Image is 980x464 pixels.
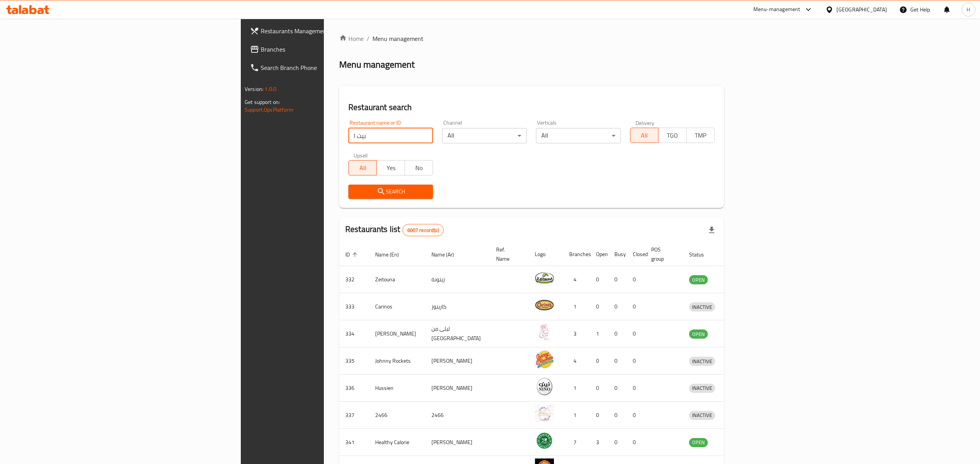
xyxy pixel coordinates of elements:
button: All [630,128,658,143]
span: Ref. Name [496,245,519,263]
td: 1 [563,402,590,429]
img: Leila Min Lebnan [535,323,554,342]
td: [PERSON_NAME] [425,429,490,456]
span: No [408,162,430,174]
td: 0 [627,429,645,456]
span: 6007 record(s) [403,227,443,234]
td: ليلى من [GEOGRAPHIC_DATA] [425,320,490,347]
a: Branches [244,40,405,58]
img: Hussien [535,377,554,396]
td: 0 [608,293,627,320]
td: 1 [563,293,590,320]
th: Logo [529,243,563,266]
td: 0 [627,347,645,375]
th: Branches [563,243,590,266]
span: POS group [651,245,674,263]
th: Busy [608,243,627,266]
td: 4 [563,347,590,375]
span: INACTIVE [689,411,715,420]
span: Yes [380,162,402,174]
td: 0 [627,293,645,320]
td: 0 [627,402,645,429]
nav: breadcrumb [339,34,724,43]
span: H [967,5,970,14]
td: 0 [627,266,645,293]
img: 2466 [535,404,554,423]
td: 0 [590,293,608,320]
div: Export file [702,221,721,239]
span: INACTIVE [689,303,715,311]
span: ID [345,250,360,259]
div: All [442,128,527,143]
span: TMP [690,130,712,141]
td: [PERSON_NAME] [425,375,490,402]
td: 0 [627,320,645,347]
div: OPEN [689,329,708,339]
span: TGO [661,130,683,141]
span: Search Branch Phone [261,63,399,72]
td: [PERSON_NAME] [425,347,490,375]
img: Carinos [535,295,554,315]
span: INACTIVE [689,357,715,366]
span: OPEN [689,330,708,339]
div: Menu-management [753,5,800,14]
td: 2466 [425,402,490,429]
td: 0 [608,320,627,347]
span: Get support on: [245,97,280,107]
button: TMP [686,128,715,143]
span: Status [689,250,714,259]
td: 0 [590,402,608,429]
input: Search for restaurant name or ID.. [348,128,433,143]
a: Support.OpsPlatform [245,105,293,115]
span: All [634,130,655,141]
span: Branches [261,45,399,54]
span: Version: [245,84,263,94]
td: 0 [590,266,608,293]
th: Closed [627,243,645,266]
td: 0 [590,375,608,402]
span: Name (Ar) [431,250,464,259]
button: Search [348,185,433,199]
span: INACTIVE [689,384,715,393]
td: 0 [590,347,608,375]
button: All [348,160,377,175]
button: No [405,160,433,175]
a: Restaurants Management [244,22,405,40]
span: OPEN [689,276,708,284]
div: [GEOGRAPHIC_DATA] [836,5,887,14]
a: Search Branch Phone [244,58,405,77]
td: 0 [608,347,627,375]
label: Upsell [354,153,368,158]
td: 4 [563,266,590,293]
td: زيتونة [425,266,490,293]
span: Name (En) [375,250,409,259]
td: 0 [608,429,627,456]
img: Healthy Calorie [535,431,554,450]
td: 3 [590,429,608,456]
h2: Restaurant search [348,102,715,113]
button: Yes [376,160,405,175]
td: 0 [627,375,645,402]
th: Open [590,243,608,266]
label: Delivery [635,120,655,125]
span: Search [354,187,427,196]
td: 7 [563,429,590,456]
span: All [352,162,374,174]
span: 1.0.0 [265,84,276,94]
td: 1 [563,375,590,402]
span: Restaurants Management [261,26,399,36]
img: Zeitouna [535,268,554,287]
td: كارينوز [425,293,490,320]
div: OPEN [689,438,708,447]
span: OPEN [689,438,708,447]
td: 3 [563,320,590,347]
td: 0 [608,402,627,429]
img: Johnny Rockets [535,350,554,369]
td: 0 [608,375,627,402]
button: TGO [658,128,686,143]
td: 0 [608,266,627,293]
